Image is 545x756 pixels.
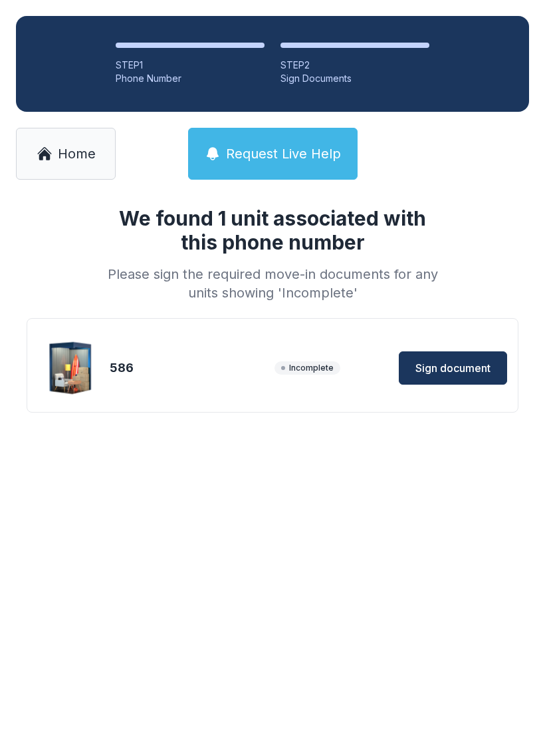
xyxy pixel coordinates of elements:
span: Incomplete [274,361,340,375]
span: Sign document [415,360,490,376]
h1: We found 1 unit associated with this phone number [102,206,443,254]
div: Sign Documents [280,72,429,85]
div: Phone Number [116,72,265,85]
div: STEP 2 [280,59,429,72]
div: Please sign the required move-in documents for any units showing 'Incomplete' [102,265,443,302]
span: Home [58,144,96,163]
div: STEP 1 [116,59,265,72]
span: Request Live Help [226,144,341,163]
div: 586 [110,359,269,377]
